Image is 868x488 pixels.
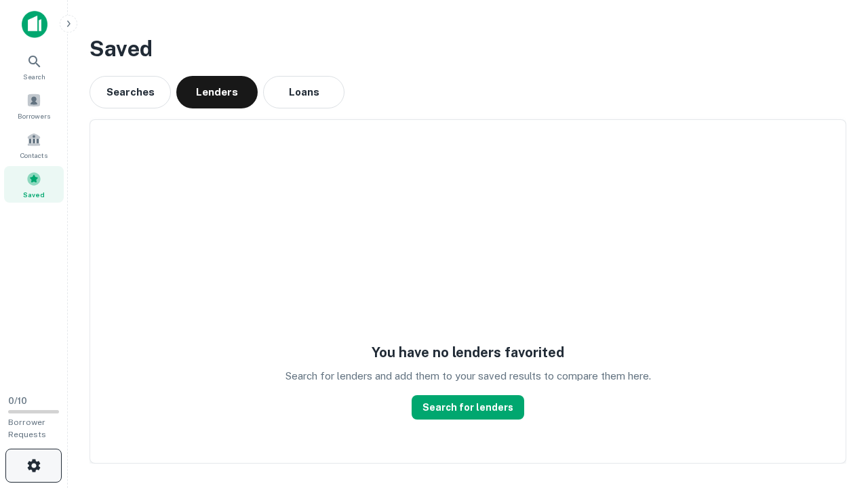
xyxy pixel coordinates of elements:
a: Borrowers [4,87,64,124]
h5: You have no lenders favorited [372,342,564,363]
button: Loans [263,76,344,108]
h3: Saved [90,33,846,65]
span: Borrowers [18,110,50,121]
span: Search [23,71,45,82]
span: 0 / 10 [8,396,27,406]
span: Saved [23,189,45,200]
a: Contacts [4,127,64,163]
p: Search for lenders and add them to your saved results to compare them here. [285,368,651,384]
a: Search [4,48,64,85]
a: Saved [4,166,64,203]
button: Lenders [176,76,258,108]
span: Contacts [20,150,47,161]
span: Borrower Requests [8,418,46,439]
button: Searches [90,76,171,108]
a: Search for lenders [412,395,524,420]
img: capitalize-icon.png [22,11,47,38]
iframe: Chat Widget [800,380,868,445]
